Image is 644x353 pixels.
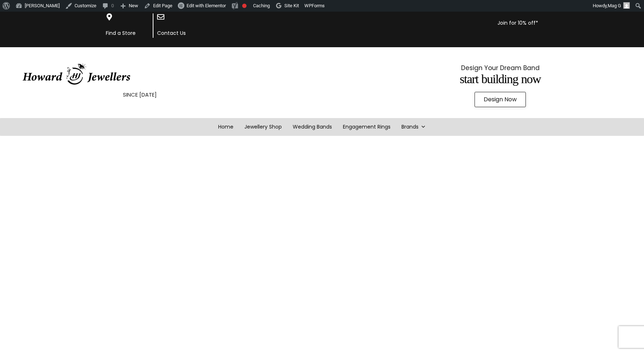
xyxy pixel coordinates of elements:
p: SINCE [DATE] [18,90,261,100]
a: Home [213,118,239,136]
span: Edit with Elementor [187,3,226,8]
p: Join for 10% off* [239,19,538,28]
a: Jewellery Shop [239,118,287,136]
span: Design Now [484,97,517,102]
a: Engagement Rings [337,118,396,136]
a: Contact Us [157,29,186,37]
a: Brands [396,118,431,136]
a: Design Now [475,92,526,107]
span: Mag G [608,3,621,8]
a: Wedding Bands [287,118,337,136]
span: Site Kit [284,3,299,8]
span: Start Building Now [460,72,541,86]
a: Find a Store [106,29,136,37]
p: Design Your Dream Band [379,62,621,73]
div: Focus keyphrase not set [242,4,247,8]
